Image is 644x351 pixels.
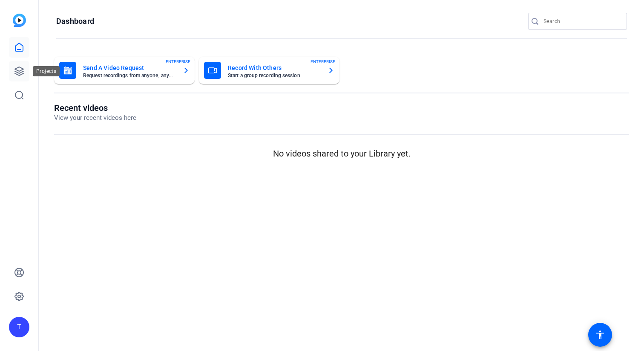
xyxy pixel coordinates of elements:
div: Projects [33,66,60,76]
mat-card-title: Record With Others [228,63,321,73]
button: Send A Video RequestRequest recordings from anyone, anywhereENTERPRISE [54,57,195,84]
span: ENTERPRISE [310,58,335,65]
h1: Recent videos [54,103,136,113]
mat-card-title: Send A Video Request [83,63,176,73]
span: ENTERPRISE [166,58,190,65]
p: No videos shared to your Library yet. [54,147,629,160]
h1: Dashboard [56,16,94,26]
button: Record With OthersStart a group recording sessionENTERPRISE [199,57,339,84]
img: blue-gradient.svg [13,14,26,27]
mat-card-subtitle: Start a group recording session [228,73,321,78]
mat-card-subtitle: Request recordings from anyone, anywhere [83,73,176,78]
mat-icon: accessibility [595,330,605,340]
p: View your recent videos here [54,113,136,123]
div: T [9,317,29,337]
input: Search [543,16,620,26]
